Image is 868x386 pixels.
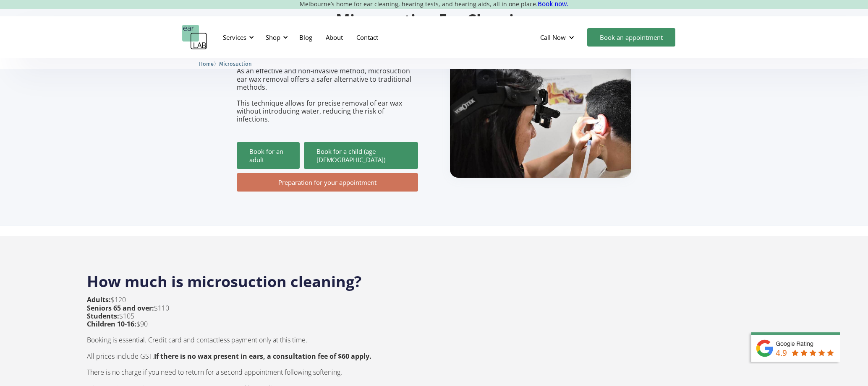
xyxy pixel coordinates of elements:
[219,60,252,67] a: Microsuction
[182,25,207,50] a: home
[540,33,566,41] div: Call Now
[261,25,290,50] div: Shop
[87,303,154,313] strong: Seniors 65 and over:
[223,33,246,41] div: Services
[87,319,136,329] strong: Children 10-16:
[87,263,781,292] h2: How much is microsuction cleaning?
[237,43,418,124] p: The most advanced method of ear cleaning in [GEOGRAPHIC_DATA]. As an effective and non-invasive m...
[87,311,119,321] strong: Students:
[266,33,280,41] div: Shop
[87,295,111,304] strong: Adults:
[350,25,385,49] a: Contact
[293,25,319,49] a: Blog
[450,57,631,178] img: boy getting ear checked.
[237,142,300,169] a: Book for an adult
[199,60,219,68] li: 〉
[199,61,214,67] span: Home
[533,25,583,50] div: Call Now
[237,173,418,192] a: Preparation for your appointment
[219,61,252,67] span: Microsuction
[237,10,631,30] h2: Microsuction Ear Cleaning
[587,28,675,47] a: Book an appointment
[218,25,256,50] div: Services
[319,25,350,49] a: About
[154,352,371,361] strong: If there is no wax present in ears, a consultation fee of $60 apply.
[199,60,214,67] a: Home
[304,142,418,169] a: Book for a child (age [DEMOGRAPHIC_DATA])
